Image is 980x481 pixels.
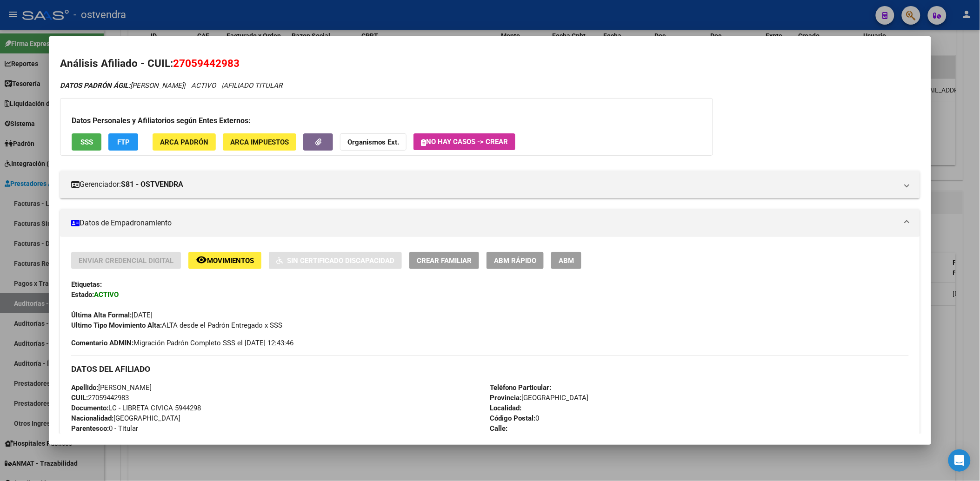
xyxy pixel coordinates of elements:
[71,339,133,347] strong: Comentario ADMIN:
[490,414,539,422] span: 0
[108,133,138,151] button: FTP
[490,383,551,392] strong: Teléfono Particular:
[60,171,920,198] mat-expansion-panel-header: Gerenciador:S81 - OSTVENDRA
[71,321,162,329] strong: Ultimo Tipo Movimiento Alta:
[230,138,289,146] span: ARCA Impuestos
[160,138,208,146] span: ARCA Padrón
[340,133,407,151] button: Organismos Ext.
[72,115,701,126] h3: Datos Personales y Afiliatorios según Entes Externos:
[60,81,184,90] span: [PERSON_NAME]
[72,133,101,151] button: SSS
[71,414,180,422] span: [GEOGRAPHIC_DATA]
[223,81,282,90] span: AFILIADO TITULAR
[60,56,920,72] h2: Análisis Afiliado - CUIL:
[417,257,472,265] span: Crear Familiar
[121,179,183,190] strong: S81 - OSTVENDRA
[490,394,521,402] strong: Provincia:
[490,394,588,402] span: [GEOGRAPHIC_DATA]
[409,252,479,269] button: Crear Familiar
[71,424,109,433] strong: Parentesco:
[71,414,113,422] strong: Nacionalidad:
[117,138,130,146] span: FTP
[421,138,508,146] span: No hay casos -> Crear
[269,252,402,269] button: Sin Certificado Discapacidad
[71,338,293,348] span: Migración Padrón Completo SSS el [DATE] 12:43:46
[494,257,536,265] span: ABM Rápido
[196,254,207,265] mat-icon: remove_red_eye
[207,257,254,265] span: Movimientos
[223,133,296,151] button: ARCA Impuestos
[71,424,138,433] span: 0 - Titular
[71,394,129,402] span: 27059442983
[173,57,240,69] span: 27059442983
[71,311,153,319] span: [DATE]
[71,404,201,412] span: LC - LIBRETA CIVICA 5944298
[551,252,581,269] button: ABM
[71,311,132,319] strong: Última Alta Formal:
[60,209,920,237] mat-expansion-panel-header: Datos de Empadronamiento
[71,394,88,402] strong: CUIL:
[948,449,971,472] div: Open Intercom Messenger
[80,138,93,146] span: SSS
[347,138,399,146] strong: Organismos Ext.
[490,414,535,422] strong: Código Postal:
[487,252,544,269] button: ABM Rápido
[60,81,282,90] i: | ACTIVO |
[71,321,282,329] span: ALTA desde el Padrón Entregado x SSS
[71,217,897,229] mat-panel-title: Datos de Empadronamiento
[188,252,261,269] button: Movimientos
[413,133,515,150] button: No hay casos -> Crear
[60,81,130,90] strong: DATOS PADRÓN ÁGIL:
[71,252,181,269] button: Enviar Credencial Digital
[71,179,897,190] mat-panel-title: Gerenciador:
[559,257,574,265] span: ABM
[71,383,98,392] strong: Apellido:
[94,290,119,299] strong: ACTIVO
[287,257,394,265] span: Sin Certificado Discapacidad
[71,404,108,412] strong: Documento:
[490,424,507,433] strong: Calle:
[71,383,152,392] span: [PERSON_NAME]
[153,133,216,151] button: ARCA Padrón
[71,290,94,299] strong: Estado:
[79,257,173,265] span: Enviar Credencial Digital
[71,280,102,289] strong: Etiquetas:
[490,404,521,412] strong: Localidad:
[71,364,908,374] h3: DATOS DEL AFILIADO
